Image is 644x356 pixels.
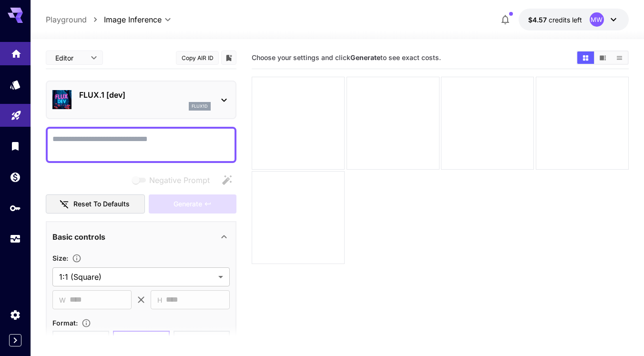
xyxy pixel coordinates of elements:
button: Show images in grid view [577,51,594,64]
button: Show images in video view [594,51,611,64]
span: H [157,295,162,305]
div: $4.57139 [528,15,582,25]
button: Reset to defaults [46,194,145,214]
span: Choose your settings and click to see exact costs. [252,53,441,61]
div: Library [10,140,21,152]
div: Settings [10,309,21,321]
div: Wallet [10,171,21,183]
p: flux1d [192,103,208,110]
div: MW [590,12,604,27]
div: Playground [10,106,22,118]
button: Expand sidebar [9,334,21,346]
span: Editor [55,53,85,63]
button: Show images in list view [611,51,628,64]
div: FLUX.1 [dev]flux1d [52,85,230,114]
div: Usage [10,233,21,245]
button: Choose the file format for the output image. [78,318,95,328]
button: Add to library [225,52,233,63]
b: Generate [350,53,380,61]
span: $4.57 [528,16,549,24]
p: Basic controls [52,231,105,243]
span: Negative prompts are not compatible with the selected model. [130,174,217,186]
button: Copy AIR ID [176,51,219,65]
nav: breadcrumb [46,14,104,25]
div: Basic controls [52,225,230,248]
button: $4.57139MW [519,9,629,31]
span: 1:1 (Square) [59,271,215,283]
span: credits left [549,16,582,24]
span: Image Inference [104,14,162,25]
span: Size : [52,254,68,262]
span: Negative Prompt [149,174,210,186]
div: Show images in grid viewShow images in video viewShow images in list view [576,51,629,65]
div: Home [10,45,22,57]
span: Format : [52,319,78,327]
div: Models [10,79,21,91]
button: Adjust the dimensions of the generated image by specifying its width and height in pixels, or sel... [68,254,85,263]
div: API Keys [10,202,21,214]
span: W [59,295,66,305]
p: FLUX.1 [dev] [79,89,211,101]
a: Playground [46,14,87,25]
